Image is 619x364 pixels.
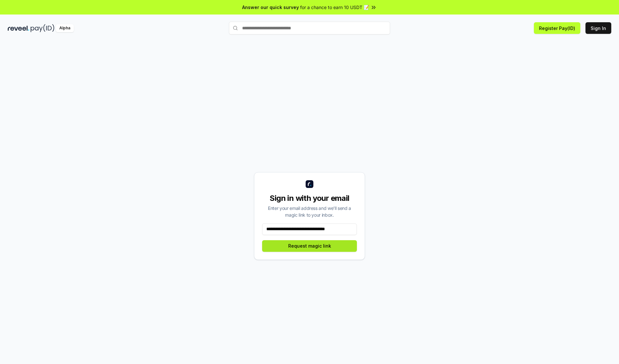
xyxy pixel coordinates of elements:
button: Register Pay(ID) [534,22,580,34]
div: Sign in with your email [262,193,357,203]
img: reveel_dark [8,24,29,32]
span: for a chance to earn 10 USDT 📝 [300,4,369,11]
img: logo_small [306,180,313,188]
button: Sign In [585,22,611,34]
span: Answer our quick survey [242,4,299,11]
div: Alpha [56,24,74,32]
img: pay_id [31,24,54,32]
button: Request magic link [262,240,357,252]
div: Enter your email address and we’ll send a magic link to your inbox. [262,205,357,218]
